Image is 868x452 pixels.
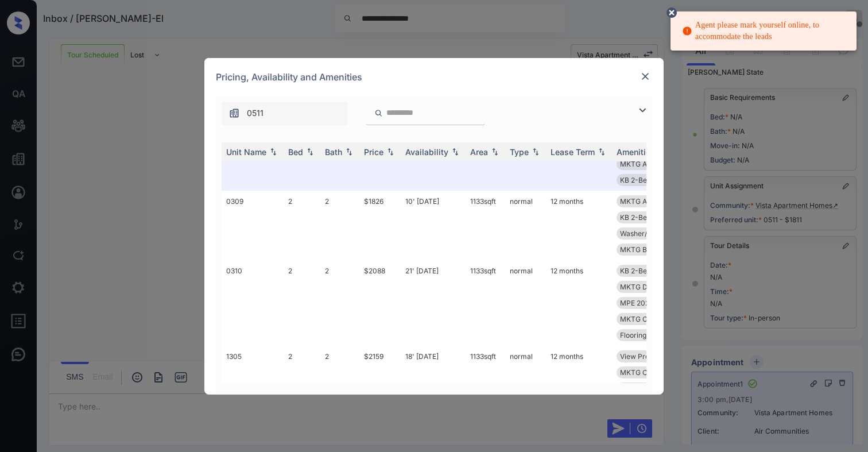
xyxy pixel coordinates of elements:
[359,346,401,431] td: $2159
[284,260,320,346] td: 2
[325,147,342,157] div: Bath
[546,346,612,431] td: 12 months
[401,260,466,346] td: 21' [DATE]
[284,346,320,431] td: 2
[620,213,677,222] span: KB 2-Bed Legacy
[620,197,714,206] span: MKTG Air [PERSON_NAME]...
[284,191,320,260] td: 2
[320,191,359,260] td: 2
[620,352,668,361] span: View Premium
[466,346,505,431] td: 1133 sqft
[204,58,664,96] div: Pricing, Availability and Amenities
[304,148,316,156] img: sorting
[620,160,714,168] span: MKTG Air [PERSON_NAME]...
[222,260,284,346] td: 0310
[546,191,612,260] td: 12 months
[635,103,649,117] img: icon-zuma
[620,176,677,184] span: KB 2-Bed Legacy
[401,346,466,431] td: 18' [DATE]
[510,147,529,157] div: Type
[620,229,681,238] span: Washer/Dryer Le...
[385,148,396,156] img: sorting
[320,346,359,431] td: 2
[620,266,670,275] span: KB 2-Bed 2024
[222,346,284,431] td: 1305
[620,331,675,339] span: Flooring 2-Bed ...
[551,147,595,157] div: Lease Term
[682,15,847,47] div: Agent please mark yourself online, to accommodate the leads
[288,147,303,157] div: Bed
[222,191,284,260] td: 0309
[374,108,383,118] img: icon-zuma
[505,346,546,431] td: normal
[505,191,546,260] td: normal
[364,147,383,157] div: Price
[505,260,546,346] td: normal
[359,260,401,346] td: $2088
[470,147,488,157] div: Area
[620,299,685,307] span: MPE 2025 SmartR...
[466,191,505,260] td: 1133 sqft
[359,191,401,260] td: $1826
[343,148,355,156] img: sorting
[530,148,541,156] img: sorting
[620,245,669,254] span: MKTG Balcony
[466,260,505,346] td: 1133 sqft
[546,260,612,346] td: 12 months
[228,107,240,119] img: icon-zuma
[320,260,359,346] td: 2
[247,107,263,119] span: 0511
[401,191,466,260] td: 10' [DATE]
[489,148,501,156] img: sorting
[640,71,651,82] img: close
[596,148,607,156] img: sorting
[620,368,680,377] span: MKTG Ceiling Fa...
[405,147,448,157] div: Availability
[268,148,279,156] img: sorting
[226,147,266,157] div: Unit Name
[620,283,683,291] span: MKTG Door Glass...
[449,148,461,156] img: sorting
[620,315,680,323] span: MKTG Ceiling Fa...
[617,147,655,157] div: Amenities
